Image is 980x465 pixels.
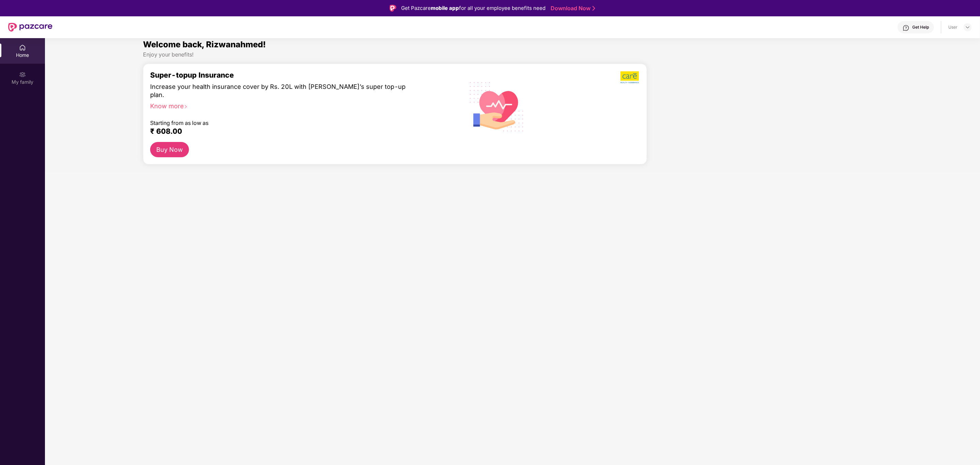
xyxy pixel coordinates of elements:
div: Starting from as low as [150,119,407,124]
img: svg+xml;base64,PHN2ZyB3aWR0aD0iMjAiIGhlaWdodD0iMjAiIHZpZXdCb3g9IjAgMCAyMCAyMCIgZmlsbD0ibm9uZSIgeG... [19,71,26,78]
div: Increase your health insurance cover by Rs. 20L with [PERSON_NAME]’s super top-up plan. [150,82,407,99]
div: Enjoy your benefits! [143,51,882,58]
img: svg+xml;base64,PHN2ZyB4bWxucz0iaHR0cDovL3d3dy53My5vcmcvMjAwMC9zdmciIHhtbG5zOnhsaW5rPSJodHRwOi8vd3... [464,73,529,139]
img: Logo [390,5,396,12]
div: Get Pazcare for all your employee benefits need [401,4,546,12]
div: ₹ 608.00 [150,127,429,135]
div: Super-topup Insurance [150,71,436,79]
img: svg+xml;base64,PHN2ZyBpZD0iSGVscC0zMngzMiIgeG1sbnM9Imh0dHA6Ly93d3cudzMub3JnLzIwMDAvc3ZnIiB3aWR0aD... [903,25,910,31]
img: b5dec4f62d2307b9de63beb79f102df3.png [620,71,640,84]
img: svg+xml;base64,PHN2ZyBpZD0iRHJvcGRvd24tMzJ4MzIiIHhtbG5zPSJodHRwOi8vd3d3LnczLm9yZy8yMDAwL3N2ZyIgd2... [965,25,970,30]
img: New Pazcare Logo [8,23,52,32]
div: Get Help [912,25,929,30]
strong: mobile app [431,5,459,11]
button: Buy Now [150,142,189,157]
span: Welcome back, Rizwanahmed! [143,39,266,49]
div: Know more [150,102,432,107]
img: svg+xml;base64,PHN2ZyBpZD0iSG9tZSIgeG1sbnM9Imh0dHA6Ly93d3cudzMub3JnLzIwMDAvc3ZnIiB3aWR0aD0iMjAiIG... [19,44,26,51]
span: right [184,105,188,109]
img: Stroke [592,5,595,12]
a: Download Now [551,5,593,12]
div: User [948,25,958,30]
